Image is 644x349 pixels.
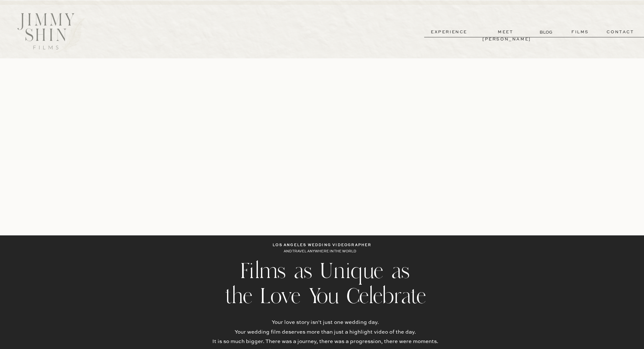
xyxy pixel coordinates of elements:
[426,29,472,36] a: experience
[482,29,529,36] a: meet [PERSON_NAME]
[598,29,643,36] a: contact
[273,244,371,247] b: los angeles wedding videographer
[540,29,554,35] a: BLOG
[565,29,596,36] a: films
[223,258,427,310] h2: Films as Unique as the Love You Celebrate
[284,249,360,255] p: AND TRAVEL ANYWHERE IN THE WORLD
